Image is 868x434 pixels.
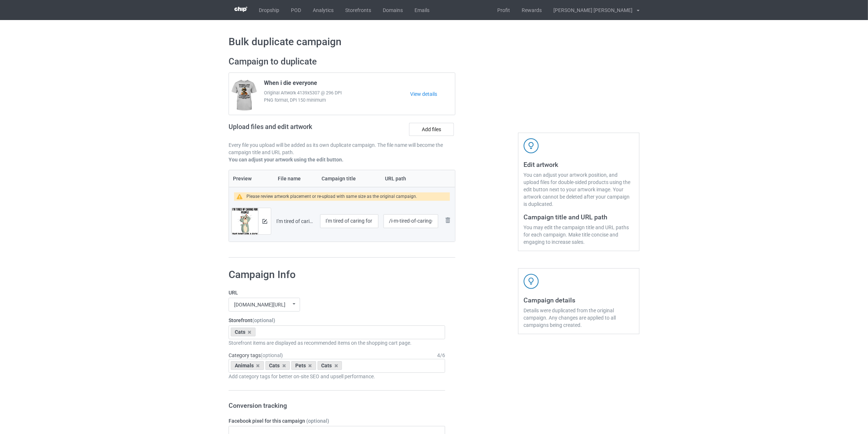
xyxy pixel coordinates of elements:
[523,213,634,221] h3: Campaign title and URL path
[523,307,634,329] div: Details were duplicated from the original campaign. Any changes are applied to all campaigns bein...
[231,328,256,336] div: Cats
[548,1,632,19] div: [PERSON_NAME] [PERSON_NAME]
[264,79,317,89] span: When i die everyone
[229,373,445,380] div: Add category tags for better on-site SEO and upsell performance.
[229,56,455,67] h2: Campaign to duplicate
[409,123,454,136] label: Add files
[252,317,275,323] span: (optional)
[229,317,445,324] label: Storefront
[523,171,634,208] div: You can adjust your artwork position, and upload files for double-sided products using the edit b...
[237,194,246,199] img: warning
[274,170,318,187] th: File name
[246,192,417,201] div: Please review artwork placement or re-upload with same size as the original campaign.
[229,170,274,187] th: Preview
[229,157,343,163] b: You can adjust your artwork using the edit button.
[381,170,441,187] th: URL path
[261,352,283,358] span: (optional)
[523,296,634,304] h3: Campaign details
[523,224,634,246] div: You may edit the campaign title and URL paths for each campaign. Make title concise and engaging ...
[264,97,410,104] span: PNG format, DPI 150 minimum
[229,289,445,296] label: URL
[318,170,381,187] th: Campaign title
[234,7,247,12] img: 3d383065fc803cdd16c62507c020ddf8.png
[232,208,258,239] img: original.png
[523,138,539,153] img: svg+xml;base64,PD94bWwgdmVyc2lvbj0iMS4wIiBlbmNvZGluZz0iVVRGLTgiPz4KPHN2ZyB3aWR0aD0iNDJweCIgaGVpZ2...
[229,268,445,281] h1: Campaign Info
[523,160,634,169] h3: Edit artwork
[437,352,445,359] div: 4 / 6
[276,218,315,225] div: I'm tired of caring for people.png
[234,302,285,307] div: [DOMAIN_NAME][URL]
[318,361,342,370] div: Cats
[231,361,264,370] div: Animals
[229,401,445,410] h3: Conversion tracking
[229,141,455,156] p: Every file you upload will be added as its own duplicate campaign. The file name will become the ...
[262,219,267,224] img: svg+xml;base64,PD94bWwgdmVyc2lvbj0iMS4wIiBlbmNvZGluZz0iVVRGLTgiPz4KPHN2ZyB3aWR0aD0iMTRweCIgaGVpZ2...
[523,274,539,289] img: svg+xml;base64,PD94bWwgdmVyc2lvbj0iMS4wIiBlbmNvZGluZz0iVVRGLTgiPz4KPHN2ZyB3aWR0aD0iNDJweCIgaGVpZ2...
[443,216,452,224] img: svg+xml;base64,PD94bWwgdmVyc2lvbj0iMS4wIiBlbmNvZGluZz0iVVRGLTgiPz4KPHN2ZyB3aWR0aD0iMjhweCIgaGVpZ2...
[291,361,316,370] div: Pets
[265,361,290,370] div: Cats
[306,418,329,424] span: (optional)
[229,352,283,359] label: Category tags
[410,90,455,98] a: View details
[229,123,365,136] h2: Upload files and edit artwork
[264,89,410,97] span: Original Artwork 4139x5307 @ 296 DPI
[229,339,445,347] div: Storefront items are displayed as recommended items on the shopping cart page.
[229,417,445,425] label: Facebook pixel for this campaign
[229,35,639,48] h1: Bulk duplicate campaign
